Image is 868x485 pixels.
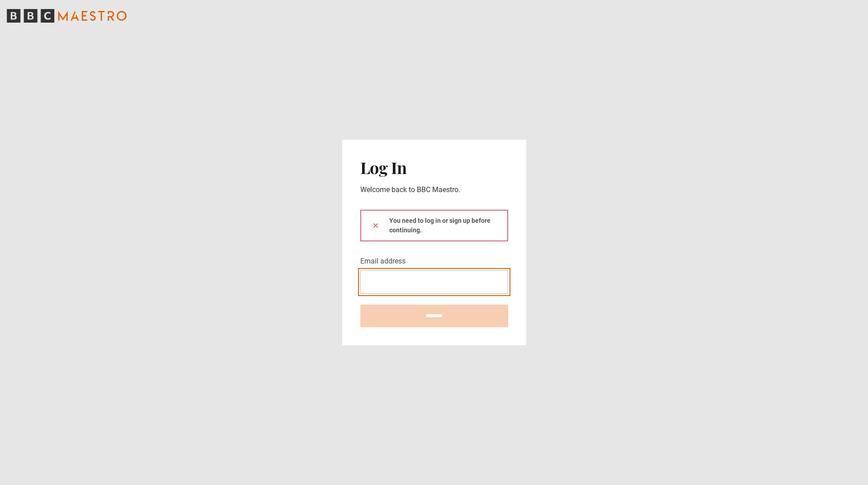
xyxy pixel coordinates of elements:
[360,158,508,177] h2: Log In
[7,9,127,23] svg: BBC Maestro
[360,210,508,241] div: You need to log in or sign up before continuing.
[360,184,508,195] p: Welcome back to BBC Maestro.
[360,256,406,267] label: Email address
